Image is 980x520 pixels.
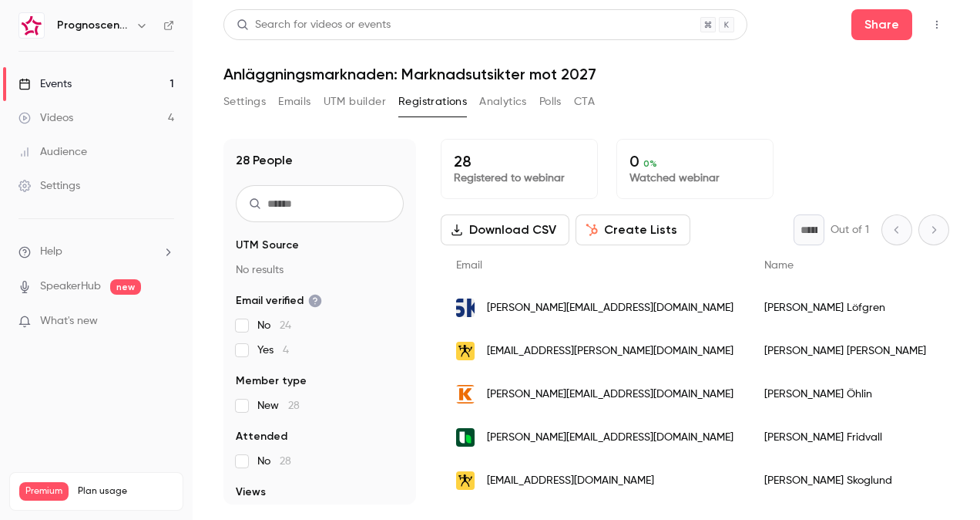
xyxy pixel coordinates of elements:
img: heidelbergmaterials.com [456,428,475,447]
div: [PERSON_NAME] Löfgren [749,286,941,329]
img: kesko.se [456,385,475,404]
span: 4 [283,345,289,356]
span: [EMAIL_ADDRESS][DOMAIN_NAME] [487,473,654,489]
span: Name [764,260,794,271]
span: new [110,279,141,295]
span: 24 [280,320,291,331]
iframe: Noticeable Trigger [156,315,174,329]
span: [PERSON_NAME][EMAIL_ADDRESS][DOMAIN_NAME] [487,300,733,316]
span: [PERSON_NAME][EMAIL_ADDRESS][DOMAIN_NAME] [487,387,733,403]
div: [PERSON_NAME] Skoglund [749,459,941,502]
span: Plan usage [78,485,173,498]
div: Settings [18,178,80,194]
span: 0 % [643,158,657,169]
span: No [257,318,291,333]
p: Watched webinar [629,171,760,186]
button: CTA [574,89,595,114]
button: Emails [278,89,310,114]
span: 28 [288,400,300,411]
img: skanska.se [456,299,475,317]
span: [PERSON_NAME][EMAIL_ADDRESS][DOMAIN_NAME] [487,430,733,446]
div: [PERSON_NAME] [PERSON_NAME] [749,329,941,373]
button: Registrations [398,89,467,114]
button: Create Lists [576,214,690,245]
div: Search for videos or events [237,17,391,33]
button: Settings [223,89,266,114]
span: [EMAIL_ADDRESS][PERSON_NAME][DOMAIN_NAME] [487,343,733,360]
button: UTM builder [324,89,386,114]
span: Help [40,244,62,260]
p: Registered to webinar [454,171,585,186]
p: No results [236,262,404,278]
p: 0 [629,152,760,171]
div: Videos [18,110,73,126]
span: 28 [280,456,291,467]
div: [PERSON_NAME] Öhlin [749,373,941,416]
button: Polls [539,89,562,114]
span: No [257,454,291,469]
span: New [257,398,300,414]
span: Email verified [236,293,322,309]
span: Premium [19,482,69,501]
h1: 28 People [236,151,293,170]
button: Analytics [479,89,527,114]
span: What's new [40,313,98,329]
span: Yes [257,343,289,358]
span: UTM Source [236,238,299,253]
img: beijerbygg.se [456,342,475,360]
span: Attended [236,429,287,444]
img: beijerbygg.se [456,471,475,490]
h1: Anläggningsmarknaden: Marknadsutsikter mot 2027 [223,65,949,83]
div: [PERSON_NAME] Fridvall [749,416,941,459]
span: Member type [236,373,307,389]
div: Audience [18,144,87,160]
p: 28 [454,152,585,171]
p: Out of 1 [831,222,869,238]
span: Email [456,260,482,271]
button: Download CSV [441,214,569,245]
a: SpeakerHub [40,279,101,295]
button: Share [851,9,912,40]
div: Events [18,76,72,92]
h6: Prognoscentret | Powered by Hubexo [57,18,129,33]
img: Prognoscentret | Powered by Hubexo [19,13,44,38]
li: help-dropdown-opener [18,244,174,260]
span: Views [236,485,266,500]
